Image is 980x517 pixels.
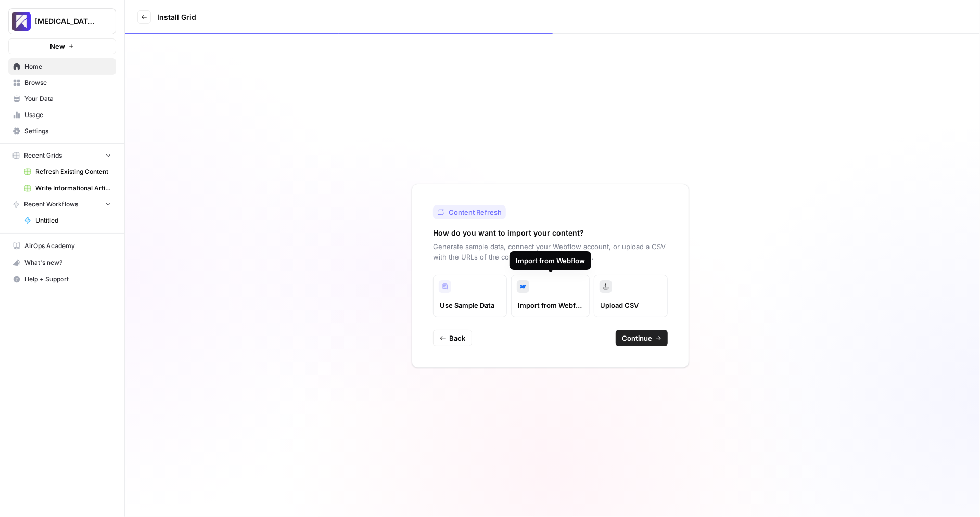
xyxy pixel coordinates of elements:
span: Usage [24,110,111,120]
div: What's new? [9,255,116,270]
button: Recent Workflows [8,197,116,212]
span: Settings [24,126,111,136]
a: Settings [8,123,116,139]
span: Import from Webflow [518,300,582,311]
button: Continue [616,330,668,346]
span: Untitled [35,216,111,225]
a: Untitled [19,212,116,229]
span: Back [449,333,465,343]
a: Home [8,58,116,75]
a: Usage [8,107,116,123]
button: Help + Support [8,271,116,288]
span: Content Refresh [449,207,502,217]
button: Workspace: Overjet - Test [8,8,116,34]
span: Browse [24,78,111,87]
button: Back [433,330,472,346]
span: New [50,41,65,51]
a: Browse [8,74,116,91]
span: Upload CSV [601,300,661,311]
a: Refresh Existing Content [19,163,116,180]
a: Write Informational Article [19,180,116,197]
div: Import from Webflow [516,255,585,266]
span: Your Data [24,94,111,104]
img: Overjet - Test Logo [12,12,31,31]
span: Use Sample Data [440,300,500,311]
h2: How do you want to import your content? [433,228,584,238]
span: Recent Workflows [24,200,78,209]
span: Write Informational Article [35,184,111,193]
a: AirOps Academy [8,238,116,254]
span: Continue [622,333,652,343]
span: AirOps Academy [24,241,111,251]
span: Help + Support [24,275,111,284]
a: Your Data [8,91,116,107]
button: Recent Grids [8,148,116,163]
button: New [8,38,116,54]
h3: Install Grid [157,12,196,22]
span: Home [24,62,111,71]
span: Refresh Existing Content [35,167,111,176]
button: What's new? [8,254,116,271]
p: Generate sample data, connect your Webflow account, or upload a CSV with the URLs of the content ... [433,241,668,262]
span: Recent Grids [24,151,62,160]
span: [MEDICAL_DATA] - Test [35,16,98,27]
